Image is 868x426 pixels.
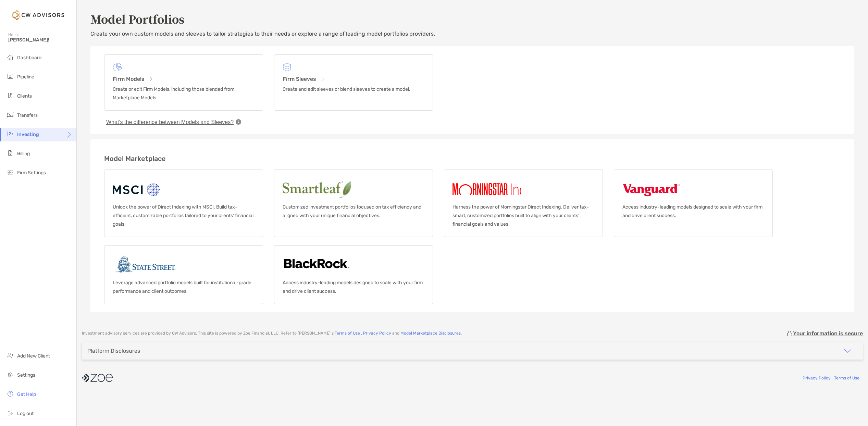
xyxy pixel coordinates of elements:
img: Zoe Logo [8,3,68,27]
a: Firm SleevesCreate and edit sleeves or blend sleeves to create a model. [274,54,433,111]
span: Add New Client [17,353,50,359]
span: Pipeline [17,74,34,80]
p: Unlock the power of Direct Indexing with MSCI. Build tax-efficient, customizable portfolios tailo... [113,203,255,228]
div: Platform Disclosures [87,348,140,354]
span: Billing [17,151,30,156]
img: Morningstar [452,178,548,200]
p: Access industry-leading models designed to scale with your firm and drive client success. [622,203,764,220]
span: Clients [17,93,32,99]
img: Smartleaf [283,178,409,200]
img: Blackrock [283,254,351,276]
a: Terms of Use [834,376,859,380]
h3: Firm Sleeves [283,76,424,82]
img: firm-settings icon [6,168,14,176]
img: Vanguard [622,178,680,200]
span: Settings [17,372,35,378]
span: Firm Settings [17,170,46,176]
img: transfers icon [6,111,14,119]
p: Create your own custom models and sleeves to tailor strategies to their needs or explore a range ... [90,29,854,38]
img: icon arrow [844,347,852,355]
p: Create or edit Firm Models, including those blended from Marketplace Models [113,85,255,102]
span: Log out [17,411,34,416]
a: BlackrockAccess industry-leading models designed to scale with your firm and drive client success. [274,245,433,304]
p: Leverage advanced portfolio models built for institutional-grade performance and client outcomes. [113,278,255,296]
span: Transfers [17,112,38,118]
p: Your information is secure [793,330,863,337]
p: Create and edit sleeves or blend sleeves to create a model. [283,85,424,93]
h3: Model Marketplace [104,154,841,163]
a: Firm ModelsCreate or edit Firm Models, including those blended from Marketplace Models [104,54,263,111]
a: State streetLeverage advanced portfolio models built for institutional-grade performance and clie... [104,245,263,304]
img: pipeline icon [6,72,14,80]
img: company logo [82,370,113,386]
a: MorningstarHarness the power of Morningstar Direct Indexing. Deliver tax-smart, customized portfo... [444,170,603,237]
span: Investing [17,131,39,137]
img: dashboard icon [6,53,14,61]
p: Customized investment portfolios focused on tax efficiency and aligned with your unique financial... [283,203,424,220]
img: investing icon [6,130,14,138]
p: Harness the power of Morningstar Direct Indexing. Deliver tax-smart, customized portfolios built ... [452,203,594,228]
a: SmartleafCustomized investment portfolios focused on tax efficiency and aligned with your unique ... [274,170,433,237]
a: VanguardAccess industry-leading models designed to scale with your firm and drive client success. [614,170,773,237]
a: Model Marketplace Disclosures [400,331,461,336]
p: Access industry-leading models designed to scale with your firm and drive client success. [283,278,424,296]
h3: Firm Models [113,76,255,82]
span: [PERSON_NAME]! [8,37,72,43]
button: What’s the difference between Models and Sleeves? [104,119,236,126]
span: Dashboard [17,55,41,61]
a: Privacy Policy [363,331,391,336]
img: billing icon [6,149,14,157]
img: logout icon [6,409,14,417]
span: Get Help [17,391,36,397]
p: Investment advisory services are provided by CW Advisors . This site is powered by Zoe Financial,... [82,331,462,336]
img: settings icon [6,371,14,379]
a: Terms of Use [335,331,360,336]
img: clients icon [6,91,14,100]
a: Privacy Policy [803,376,831,380]
img: State street [113,254,178,276]
img: add_new_client icon [6,351,14,360]
h2: Model Portfolios [90,11,854,27]
img: get-help icon [6,390,14,398]
img: MSCI [113,178,161,200]
a: MSCIUnlock the power of Direct Indexing with MSCI. Build tax-efficient, customizable portfolios t... [104,170,263,237]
